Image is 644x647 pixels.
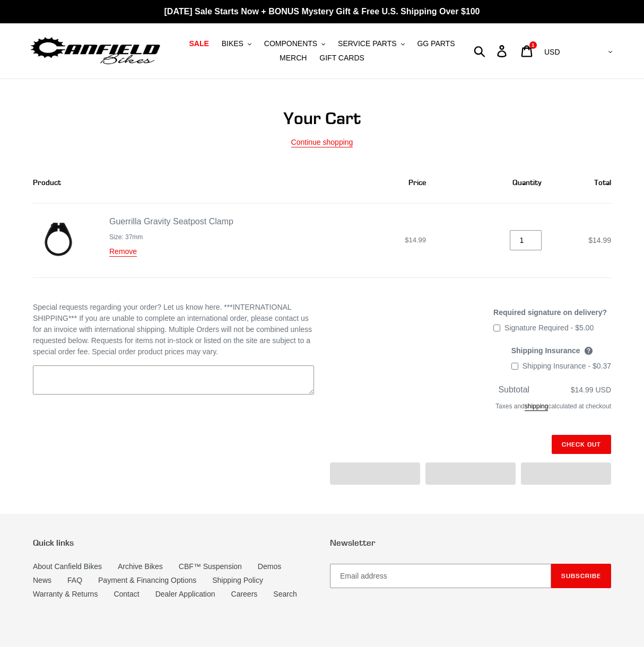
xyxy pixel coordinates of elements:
a: Remove Guerrilla Gravity Seatpost Clamp - 37mm [109,247,137,257]
span: $14.99 USD [571,386,611,394]
th: Total [553,163,611,204]
a: 1 [515,40,540,63]
p: Newsletter [330,538,611,548]
span: Signature Required - $5.00 [504,323,594,332]
span: $14.99 [588,236,611,244]
a: Careers [231,590,258,598]
span: Subtotal [498,385,529,394]
span: 1 [532,42,534,48]
span: GIFT CARDS [319,54,364,63]
label: Special requests regarding your order? Let us know here. ***INTERNATIONAL SHIPPING*** If you are ... [33,302,314,357]
a: shipping [525,403,549,411]
a: Payment & Financing Options [98,576,196,584]
a: Search [273,590,297,598]
p: Quick links [33,538,314,548]
a: Demos [258,562,281,571]
span: Subscribe [561,572,601,580]
button: SERVICE PARTS [333,37,410,51]
input: Email address [330,564,551,588]
div: Taxes and calculated at checkout [330,396,611,422]
span: MERCH [280,54,307,63]
input: Check out [552,435,611,454]
input: Shipping Insurance - $0.37 [511,363,518,370]
a: MERCH [274,51,312,65]
a: Continue shopping [291,138,353,147]
a: Guerrilla Gravity Seatpost Clamp [109,217,233,226]
a: CBF™ Suspension [179,562,242,571]
th: Quantity [438,163,553,204]
a: Dealer Application [155,590,215,598]
button: BIKES [216,37,257,51]
span: $14.99 [405,236,426,244]
a: Contact [114,590,139,598]
span: SALE [189,39,208,48]
a: SALE [184,37,214,51]
h1: Your Cart [33,108,611,128]
span: Required signature on delivery? [493,308,607,317]
img: Guerrilla Gravity Seatpost Clamp [33,215,84,266]
span: BIKES [222,39,243,48]
th: Price [293,163,438,204]
a: Shipping Policy [212,576,263,584]
button: Subscribe [551,564,611,588]
span: Shipping Insurance [511,346,580,355]
a: Archive Bikes [118,562,163,571]
span: COMPONENTS [264,39,317,48]
input: Signature Required - $5.00 [493,325,500,331]
span: SERVICE PARTS [338,39,396,48]
span: GG PARTS [417,39,455,48]
a: GG PARTS [412,37,460,51]
a: FAQ [67,576,82,584]
a: News [33,576,51,584]
ul: Product details [109,230,233,242]
a: Warranty & Returns [33,590,98,598]
a: GIFT CARDS [314,51,370,65]
img: Canfield Bikes [29,34,162,68]
th: Product [33,163,293,204]
span: Shipping Insurance - $0.37 [523,362,611,370]
li: Size: 37mm [109,232,233,242]
button: COMPONENTS [259,37,330,51]
a: About Canfield Bikes [33,562,102,571]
